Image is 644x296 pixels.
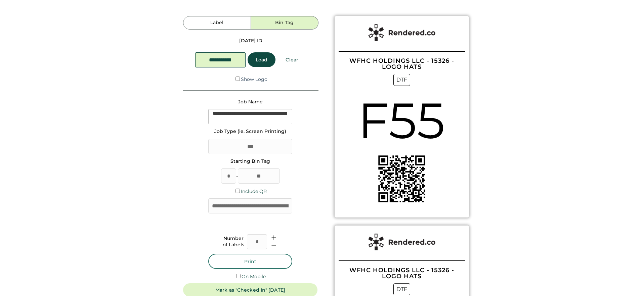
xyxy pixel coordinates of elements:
[368,234,435,250] img: Rendered%20Label%20Logo%402x.png
[223,235,244,248] div: Number of Labels
[339,267,465,279] div: WFHC HOLDINGS LLC - 15326 - LOGO HATS
[368,24,435,41] img: Rendered%20Label%20Logo%402x.png
[241,188,267,194] label: Include QR
[230,158,270,165] div: Starting Bin Tag
[251,16,318,30] button: Bin Tag
[238,99,263,105] div: Job Name
[339,58,465,70] div: WFHC HOLDINGS LLC - 15326 - LOGO HATS
[214,128,286,135] div: Job Type (ie. Screen Printing)
[242,274,266,280] label: On Mobile
[236,173,238,180] div: -
[241,76,267,82] label: Show Logo
[248,52,275,67] button: Load
[358,86,445,155] div: F55
[208,254,292,269] button: Print
[393,283,410,295] div: DTF
[239,38,262,44] div: [DATE] ID
[277,52,306,67] button: Clear
[183,16,251,30] button: Label
[393,74,410,86] div: DTF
